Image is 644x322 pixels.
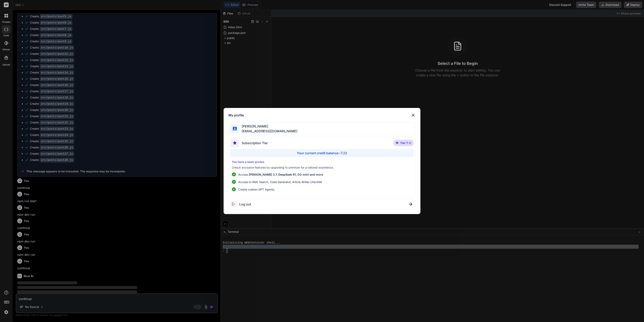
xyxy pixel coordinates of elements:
[238,172,323,177] p: Access
[239,129,297,134] span: [EMAIL_ADDRESS][DOMAIN_NAME]
[228,113,244,118] h1: My profile
[238,180,322,184] span: Access to Web Search, Code Generator, Article Writer checklist
[232,166,412,170] p: Unlock exclusive features by upgrading to premium for a tailored experience.
[411,113,416,118] img: close
[249,173,323,176] span: [PERSON_NAME] 3.7, DeepSeek R1, O3-mini and more
[233,127,237,131] img: profile
[232,160,412,164] p: You have a team access
[230,149,414,157] div: Your current credit balance: -7.22
[230,201,239,207] img: logout
[242,141,268,145] span: Subscription Tier
[232,187,236,191] img: checklist
[409,203,412,206] img: close
[400,141,411,145] span: Tier 7-C
[230,138,239,147] img: subscription
[232,172,236,176] img: checklist
[396,142,398,144] img: premium
[238,187,274,192] span: Create custom GPT Agents
[239,124,297,129] span: [PERSON_NAME]
[232,180,236,184] img: checklist
[239,202,251,207] span: Log out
